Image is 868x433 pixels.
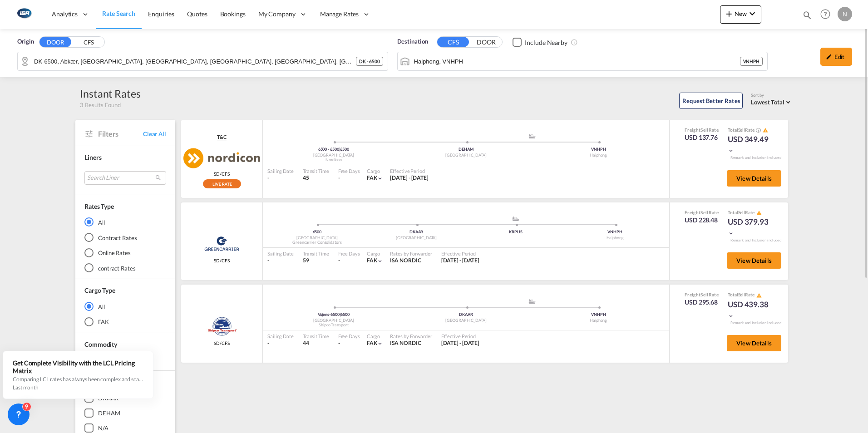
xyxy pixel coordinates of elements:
[685,209,719,216] div: Freight Rate
[565,229,665,235] div: VNHPH
[755,292,762,299] button: icon-alert
[267,153,400,158] div: [GEOGRAPHIC_DATA]
[728,209,773,216] div: Total Rate
[532,312,665,318] div: VNHPH
[84,233,166,242] md-radio-button: Contract Rates
[98,409,120,417] div: DEHAM
[736,340,772,347] span: View Details
[826,54,832,60] md-icon: icon-pencil
[727,252,781,269] button: View Details
[441,333,480,340] div: Effective Period
[214,257,229,264] span: SD/CFS
[736,175,772,182] span: View Details
[338,257,340,265] div: -
[727,335,781,351] button: View Details
[720,5,761,24] button: icon-plus 400-fgNewicon-chevron-down
[820,48,852,66] div: icon-pencilEdit
[98,129,143,139] span: Filters
[267,157,400,163] div: Nordicon
[258,10,296,19] span: My Company
[400,312,533,318] div: DKAAR
[84,423,166,433] md-checkbox: N/A
[367,235,466,241] div: [GEOGRAPHIC_DATA]
[818,6,838,23] div: Help
[390,250,432,257] div: Rates by Forwarder
[367,174,377,181] span: FAK
[267,257,294,265] div: -
[390,257,421,264] span: ISA NORDIC
[359,58,380,64] span: DK - 6500
[738,210,745,215] span: Sell
[267,235,367,241] div: [GEOGRAPHIC_DATA]
[728,313,734,319] md-icon: icon-chevron-down
[728,134,773,156] div: USD 349.49
[267,174,294,182] div: -
[84,286,115,295] div: Cargo Type
[267,333,294,340] div: Sailing Date
[756,210,762,216] md-icon: icon-alert
[214,171,229,177] span: SD/CFS
[398,52,768,70] md-input-container: Haiphong, VNHPH
[747,8,758,19] md-icon: icon-chevron-down
[838,7,852,21] div: N
[724,8,735,19] md-icon: icon-plus 400-fg
[700,292,708,297] span: Sell
[762,127,768,133] button: icon-alert
[203,179,241,188] img: live-rate.svg
[267,250,294,257] div: Sailing Date
[390,340,421,346] span: ISA NORDIC
[527,134,538,138] md-icon: assets/icons/custom/ship-fill.svg
[751,93,793,98] div: Sort by
[84,248,166,257] md-radio-button: Online Rates
[390,174,429,182] div: 01 Sep 2025 - 30 Sep 2025
[685,216,719,225] div: USD 228.48
[751,96,793,107] md-select: Select: Lowest Total
[818,6,833,22] span: Help
[377,258,383,264] md-icon: icon-chevron-down
[148,10,174,18] span: Enquiries
[685,133,719,142] div: USD 137.76
[724,238,788,243] div: Remark and Inclusion included
[397,37,428,46] span: Destination
[728,291,773,299] div: Total Rate
[525,38,567,47] div: Include Nearby
[340,312,341,317] span: |
[390,333,432,340] div: Rates by Forwarder
[728,230,734,236] md-icon: icon-chevron-down
[220,10,246,18] span: Bookings
[102,10,135,17] span: Rate Search
[80,101,121,109] span: 3 Results Found
[685,127,719,133] div: Freight Rate
[441,257,480,265] div: 01 Sep 2025 - 30 Sep 2025
[728,148,734,154] md-icon: icon-chevron-down
[340,312,350,317] span: 6500
[728,216,773,238] div: USD 379.93
[214,340,229,346] span: SD/CFS
[532,318,665,324] div: Haiphong
[390,340,432,347] div: ISA NORDIC
[313,229,322,234] span: 6500
[565,235,665,241] div: Haiphong
[685,298,719,307] div: USD 295.68
[441,250,480,257] div: Effective Period
[466,229,566,235] div: KRPUS
[727,170,781,187] button: View Details
[267,340,294,347] div: -
[84,408,166,418] md-checkbox: DEHAM
[470,37,502,48] button: DOOR
[143,130,166,138] span: Clear All
[414,54,740,68] input: Search by Port
[187,10,207,18] span: Quotes
[84,340,117,348] span: Commodity
[700,210,708,215] span: Sell
[437,37,469,47] button: CFS
[98,424,108,432] div: N/A
[17,37,34,46] span: Origin
[52,10,78,19] span: Analytics
[267,322,400,328] div: Shipco Transport
[338,333,360,340] div: Free Days
[338,174,340,182] div: -
[340,147,349,152] span: 6500
[303,250,329,257] div: Transit Time
[84,264,166,273] md-radio-button: contract Rates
